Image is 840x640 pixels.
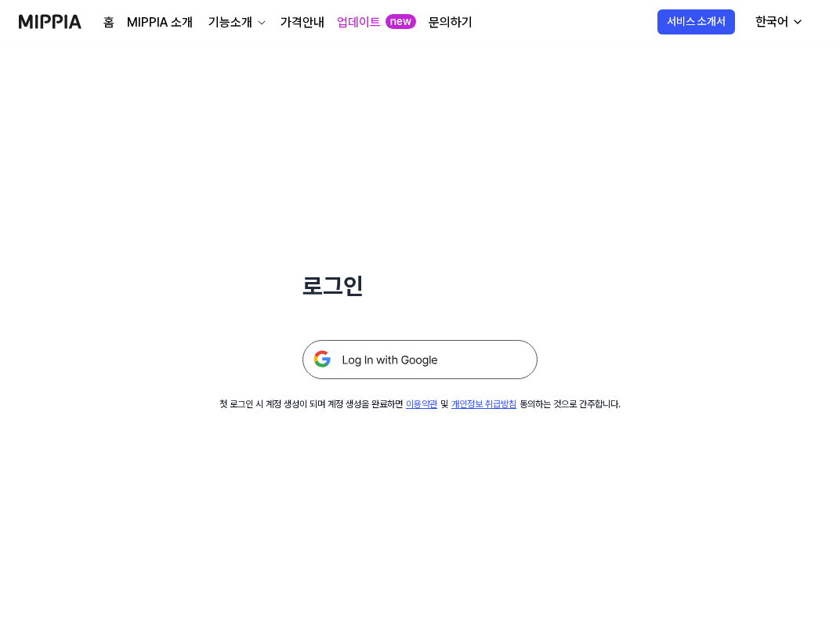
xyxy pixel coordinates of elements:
[205,13,255,32] div: 기능소개
[127,13,193,32] a: MIPPIA 소개
[386,14,416,30] div: new
[219,398,621,411] div: 첫 로그인 시 계정 생성이 되며 계정 생성을 완료하면 및 동의하는 것으로 간주합니다.
[657,9,735,34] button: 서비스 소개서
[337,13,381,32] a: 업데이트
[429,13,472,32] a: 문의하기
[205,13,268,32] button: 기능소개
[103,13,114,32] a: 홈
[451,399,516,410] a: 개인정보 취급방침
[743,6,813,38] button: 한국어
[302,340,538,379] img: 구글 로그인 버튼
[281,13,324,32] a: 가격안내
[302,269,538,302] h1: 로그인
[752,13,791,31] div: 한국어
[406,399,437,410] a: 이용약관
